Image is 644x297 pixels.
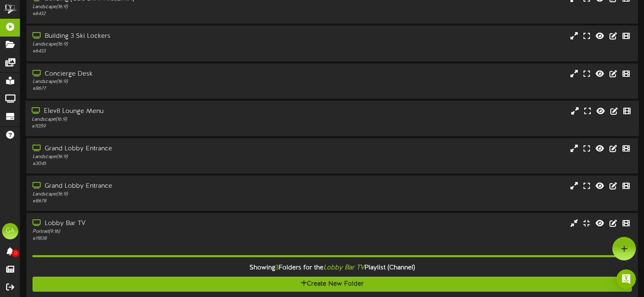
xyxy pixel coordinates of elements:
[33,198,275,205] div: # 8678
[12,249,19,257] span: 0
[32,123,275,130] div: # 11359
[32,107,275,116] div: Elev8 Lounge Menu
[33,32,275,41] div: Building 3 Ski Lockers
[33,154,275,160] div: Landscape ( 16:9 )
[33,228,275,235] div: Portrait ( 9:16 )
[33,277,632,292] button: Create New Folder
[33,78,275,85] div: Landscape ( 16:9 )
[33,182,275,191] div: Grand Lobby Entrance
[33,85,275,92] div: # 8677
[323,264,364,271] i: Lobby Bar TV
[616,269,636,289] div: Open Intercom Messenger
[275,264,279,271] span: 3
[26,259,638,277] div: Showing Folders for the Playlist (Channel)
[33,41,275,48] div: Landscape ( 16:9 )
[33,69,275,79] div: Concierge Desk
[33,4,275,11] div: Landscape ( 16:9 )
[33,191,275,198] div: Landscape ( 16:9 )
[33,235,275,242] div: # 11838
[33,160,275,167] div: # 3045
[33,144,275,154] div: Grand Lobby Entrance
[33,219,275,228] div: Lobby Bar TV
[2,223,18,239] div: GA
[33,11,275,17] div: # 6432
[33,48,275,55] div: # 6433
[32,116,275,123] div: Landscape ( 16:9 )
